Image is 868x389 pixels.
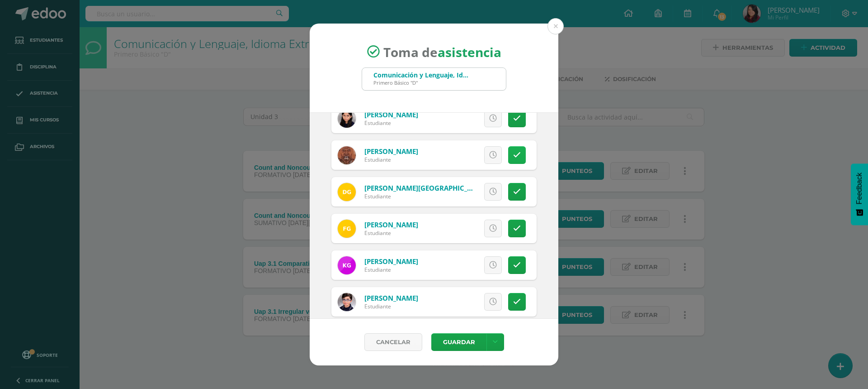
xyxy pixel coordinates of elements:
button: Feedback - Mostrar encuesta [851,163,868,225]
img: 7625bd284f0668f136486bcaa2edf216.png [338,256,356,274]
a: [PERSON_NAME] [364,220,418,229]
a: [PERSON_NAME] [364,110,418,119]
div: Estudiante [364,266,418,274]
a: [PERSON_NAME] [364,257,418,266]
strong: asistencia [438,43,501,60]
div: Estudiante [364,303,418,310]
a: Cancelar [364,333,422,351]
div: Estudiante [364,192,473,200]
a: [PERSON_NAME][GEOGRAPHIC_DATA] [364,183,487,192]
input: Busca un grado o sección aquí... [362,68,506,90]
img: 837a81702fde9fc8a484c82115309f2f.png [338,183,356,201]
div: Estudiante [364,119,418,127]
div: Primero Básico "D" [373,79,468,86]
span: Feedback [855,173,863,204]
div: Estudiante [364,229,418,237]
a: [PERSON_NAME] [364,147,418,156]
img: 6b4a4f1428b286d42031f2cca0bb3b18.png [338,110,356,128]
button: Close (Esc) [547,18,564,34]
img: 47231e8549a063cf003cc01c81913693.png [338,146,356,164]
button: Guardar [431,333,486,351]
img: d3ae15decd245446f513bc94b8509a37.png [338,220,356,238]
div: Estudiante [364,156,418,163]
span: Toma de [383,43,501,60]
a: [PERSON_NAME] [364,293,418,303]
div: Comunicación y Lenguaje, Idioma Extranjero Inglés [373,71,468,79]
img: 583f43e9b35a4f109f0f8a95ee7cbb63.png [338,293,356,311]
